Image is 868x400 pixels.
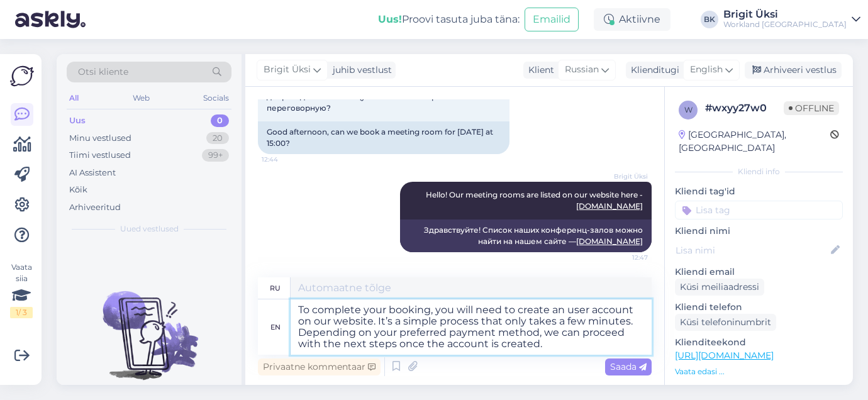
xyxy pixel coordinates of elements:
b: Uus! [378,13,402,25]
div: All [67,90,81,106]
img: No chats [57,269,242,382]
div: Brigit Üksi [723,9,847,19]
span: Russian [565,63,599,77]
a: [DOMAIN_NAME] [576,236,643,246]
div: 99+ [202,149,229,162]
div: BK [701,11,718,28]
button: Emailid [525,8,579,31]
a: [URL][DOMAIN_NAME] [675,350,774,361]
p: Vaata edasi ... [675,366,843,377]
div: Klient [523,64,554,77]
span: Brigit Üksi [264,63,311,77]
div: [GEOGRAPHIC_DATA], [GEOGRAPHIC_DATA] [679,128,830,155]
div: Küsi telefoninumbrit [675,314,776,331]
p: Operatsioonisüsteem [675,382,843,396]
div: Здравствуйте! Список наших конференц-залов можно найти на нашем сайте — [400,219,652,252]
div: Good afternoon, can we book a meeting room for [DATE] at 15:00? [258,121,509,154]
div: juhib vestlust [328,64,392,77]
p: Kliendi telefon [675,301,843,314]
div: Vaata siia [10,262,33,318]
span: Offline [784,101,839,115]
span: 12:44 [262,155,309,164]
div: Minu vestlused [69,132,131,145]
span: Otsi kliente [78,65,128,79]
div: ru [270,277,281,299]
span: Hello! Our meeting rooms are listed on our website here - [426,190,643,211]
a: [DOMAIN_NAME] [576,201,643,211]
p: Kliendi tag'id [675,185,843,198]
div: Uus [69,114,86,127]
div: 1 / 3 [10,307,33,318]
div: Socials [201,90,231,106]
div: # wxyy27w0 [705,101,784,116]
div: Proovi tasuta juba täna: [378,12,520,27]
span: Uued vestlused [120,223,179,235]
div: Web [130,90,152,106]
input: Lisa nimi [676,243,828,257]
div: Workland [GEOGRAPHIC_DATA] [723,19,847,30]
div: Arhiveeritud [69,201,121,214]
span: Saada [610,361,647,372]
span: w [684,105,693,114]
div: Privaatne kommentaar [258,358,381,375]
div: Klienditugi [626,64,679,77]
div: en [270,316,281,338]
p: Kliendi nimi [675,225,843,238]
div: Kõik [69,184,87,196]
p: Klienditeekond [675,336,843,349]
div: Tiimi vestlused [69,149,131,162]
div: Küsi meiliaadressi [675,279,764,296]
textarea: To complete your booking, you will need to create an user account on our website. It’s a simple p... [291,299,652,355]
div: Aktiivne [594,8,670,31]
p: Kliendi email [675,265,843,279]
span: Brigit Üksi [601,172,648,181]
div: Kliendi info [675,166,843,177]
img: Askly Logo [10,64,34,88]
span: English [690,63,723,77]
div: 20 [206,132,229,145]
a: Brigit ÜksiWorkland [GEOGRAPHIC_DATA] [723,9,860,30]
span: 12:47 [601,253,648,262]
div: Arhiveeri vestlus [745,62,842,79]
div: 0 [211,114,229,127]
input: Lisa tag [675,201,843,219]
div: AI Assistent [69,167,116,179]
